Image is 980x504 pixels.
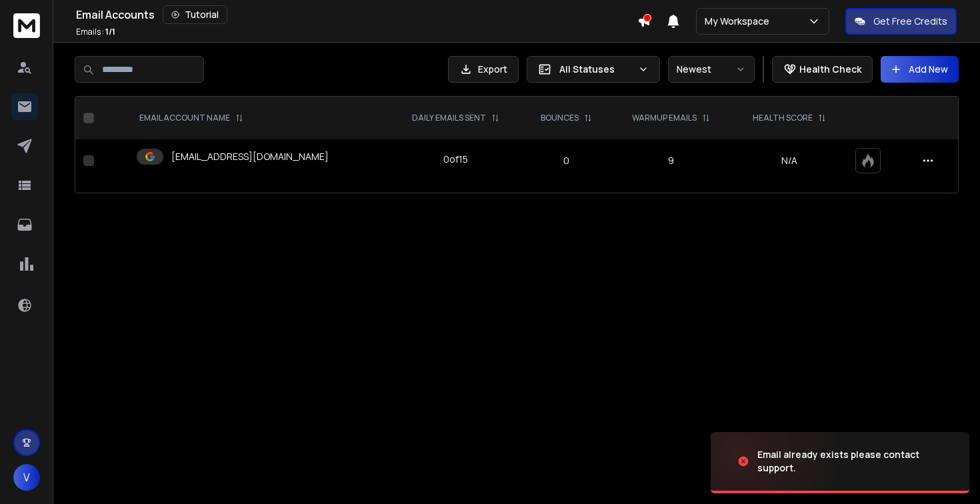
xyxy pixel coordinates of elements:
p: WARMUP EMAILS [632,113,697,123]
p: Get Free Credits [873,15,947,28]
p: 0 [530,154,603,167]
img: image [711,425,844,497]
p: HEALTH SCORE [753,113,813,123]
p: Health Check [799,63,861,76]
p: BOUNCES [541,113,579,123]
p: All Statuses [559,63,633,76]
button: V [13,464,40,491]
p: N/A [740,154,839,167]
button: Get Free Credits [845,8,957,35]
button: Tutorial [163,5,227,24]
div: EMAIL ACCOUNT NAME [139,113,243,123]
button: Health Check [772,56,873,83]
p: [EMAIL_ADDRESS][DOMAIN_NAME] [171,150,329,163]
button: Newest [668,56,755,83]
span: 1 / 1 [105,26,115,37]
p: My Workspace [705,15,775,28]
div: Email already exists please contact support. [757,448,953,475]
td: 9 [611,139,732,182]
div: 0 of 15 [443,153,468,166]
button: Add New [881,56,959,83]
p: Emails : [76,27,115,37]
p: DAILY EMAILS SENT [412,113,486,123]
div: Email Accounts [76,5,637,24]
button: Export [448,56,519,83]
